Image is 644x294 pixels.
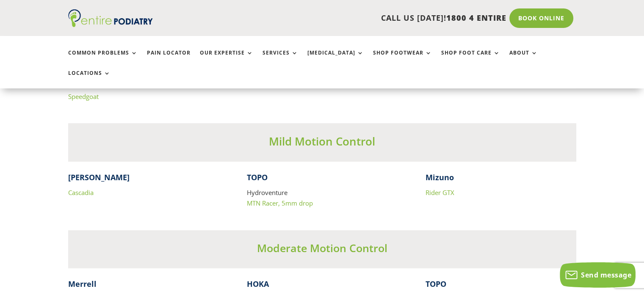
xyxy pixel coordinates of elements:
[68,134,576,153] h3: Mild Motion Control
[509,50,538,68] a: About
[560,262,636,288] button: Send message
[200,50,253,68] a: Our Expertise
[446,13,506,23] span: 1800 4 ENTIRE
[147,50,191,68] a: Pain Locator
[373,50,432,68] a: Shop Footwear
[185,13,506,24] p: CALL US [DATE]!
[509,8,573,28] a: Book Online
[68,20,153,29] a: Entire Podiatry
[426,172,576,187] h4: Mizuno
[68,241,576,260] h3: Moderate Motion Control
[247,187,398,209] p: Hydroventure
[426,188,454,197] a: Rider GTX
[581,270,631,280] span: Send message
[263,50,298,68] a: Services
[68,92,99,101] a: Speedgoat
[68,279,219,294] h4: Merrell
[247,279,398,294] h4: HOKA
[68,188,94,197] a: Cascadia
[426,279,576,294] h4: TOPO
[307,50,364,68] a: [MEDICAL_DATA]
[68,50,138,68] a: Common Problems
[68,172,219,187] h4: [PERSON_NAME]
[247,172,398,187] h4: TOPO
[68,9,153,27] img: logo (1)
[68,70,111,88] a: Locations
[247,199,313,207] a: MTN Racer, 5mm drop
[441,50,500,68] a: Shop Foot Care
